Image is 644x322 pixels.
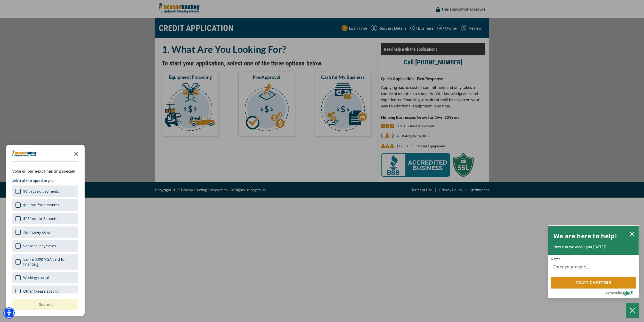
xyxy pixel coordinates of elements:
div: No money down [23,230,51,235]
label: Name [551,257,636,261]
div: 90 days no payments [12,185,78,197]
input: Name [551,262,636,272]
div: $25/mo for 3 months [12,213,78,224]
div: Survey [6,145,85,316]
div: Vote on our next financing special! [12,168,78,174]
button: Start chatting [551,277,636,289]
div: Working capital [12,272,78,283]
div: Other (please specify) [23,289,60,294]
button: Close Chatbox [626,303,639,318]
div: $99/mo for 6 months [23,202,59,207]
span: by [619,289,623,296]
div: Accessibility Menu [3,307,15,319]
h2: We are here to help! [553,231,617,241]
img: Company logo [12,150,37,157]
div: Seasonal payments [12,240,78,252]
div: Earn a $300 VISA card for financing [12,254,78,270]
button: Submit [12,299,78,310]
span: powered [605,289,619,296]
p: How can we assist you [DATE]? [553,244,633,249]
div: Other (please specify) [12,285,78,297]
div: Earn a $300 VISA card for financing [23,257,75,267]
a: Powered by Olark - open in a new tab [605,289,639,298]
button: Close the survey [71,148,81,159]
div: $99/mo for 6 months [12,199,78,211]
div: 90 days no payments [23,189,59,194]
button: close chatbox [628,230,636,237]
div: Seasonal payments [23,243,56,248]
p: Select all that appeal to you: [12,178,78,183]
div: $25/mo for 3 months [23,216,59,221]
div: olark chatbox [548,225,639,298]
div: No money down [12,226,78,238]
div: Working capital [23,275,49,280]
